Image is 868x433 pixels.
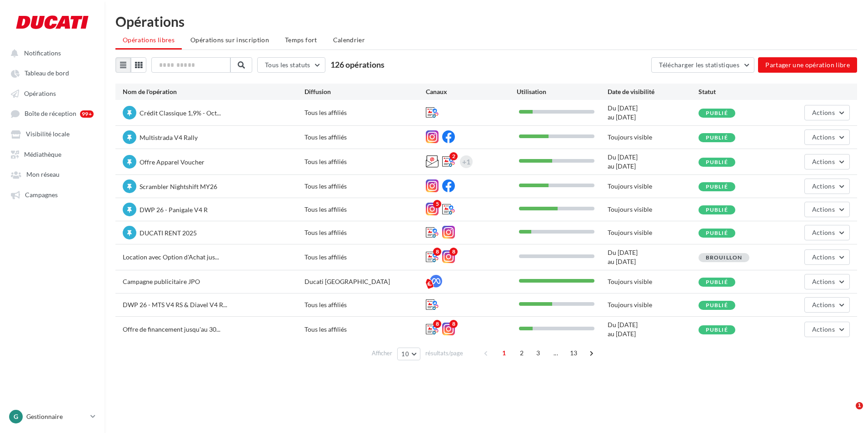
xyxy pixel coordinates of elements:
div: Utilisation [517,87,608,96]
span: Offre de financement jusqu'au 30... [123,325,220,333]
span: Actions [812,278,835,285]
button: Tous les statuts [257,57,325,73]
div: Diffusion [304,87,426,96]
p: Gestionnaire [26,412,87,421]
span: DWP 26 - Panigale V4 R [140,206,208,214]
div: Tous les affiliés [304,325,426,334]
a: Campagnes [5,186,99,203]
span: Médiathèque [24,150,61,158]
span: Tableau de bord [25,70,69,77]
span: Actions [812,182,835,190]
div: Tous les affiliés [304,133,426,142]
span: Visibilité locale [26,130,70,138]
div: Canaux [426,87,517,96]
span: Actions [812,109,835,116]
button: Partager une opération libre [758,57,857,73]
div: 8 [433,320,441,328]
span: Publié [706,109,728,116]
button: 10 [397,348,420,360]
button: Notifications [5,45,95,61]
div: 2 [449,152,458,160]
a: Médiathèque [5,146,99,162]
span: Opérations [24,90,56,97]
span: Publié [706,159,728,165]
span: 1 [497,346,511,360]
span: Publié [706,302,728,309]
span: Scrambler Nightshift MY26 [140,183,217,190]
span: 3 [531,346,545,360]
span: Publié [706,326,728,333]
span: G [14,412,18,421]
span: Notifications [24,49,61,57]
div: Du [DATE] au [DATE] [608,320,698,338]
span: Opérations sur inscription [190,36,269,44]
span: résultats/page [425,349,463,358]
span: Publié [706,279,728,285]
div: 8 [449,320,458,328]
span: Mon réseau [26,171,60,179]
div: Tous les affiliés [304,157,426,166]
a: Tableau de bord [5,65,99,81]
div: Toujours visible [608,300,698,309]
div: Tous les affiliés [304,108,426,117]
div: Toujours visible [608,182,698,191]
div: Statut [698,87,789,96]
div: Toujours visible [608,133,698,142]
span: Crédit Classique 1,9% - Oct... [140,109,221,117]
div: Date de visibilité [608,87,698,96]
div: Du [DATE] au [DATE] [608,153,698,171]
span: DUCATI RENT 2025 [140,229,197,237]
span: Temps fort [285,36,317,44]
span: Actions [812,325,835,333]
div: 99+ [80,110,94,118]
div: Ducati [GEOGRAPHIC_DATA] [304,277,426,286]
a: G Gestionnaire [7,408,97,425]
span: Actions [812,158,835,165]
span: Multistrada V4 Rally [140,134,198,141]
span: 10 [401,350,409,358]
div: Du [DATE] au [DATE] [608,104,698,122]
span: 2 [514,346,529,360]
span: Publié [706,229,728,236]
div: +1 [462,155,470,168]
a: Mon réseau [5,166,99,182]
button: Actions [804,202,850,217]
span: Actions [812,229,835,236]
iframe: Intercom live chat [837,402,859,424]
button: Télécharger les statistiques [651,57,754,73]
div: 8 [433,248,441,256]
div: Toujours visible [608,277,698,286]
span: Offre Apparel Voucher [140,158,205,166]
div: Tous les affiliés [304,205,426,214]
span: Tous les statuts [265,61,310,69]
span: Campagne publicitaire JPO [123,278,200,285]
button: Actions [804,105,850,120]
span: Brouillon [706,254,743,261]
span: Actions [812,205,835,213]
span: 1 [856,402,863,409]
div: Tous les affiliés [304,228,426,237]
span: Afficher [372,349,392,358]
div: 8 [449,248,458,256]
span: 13 [566,346,581,360]
span: Location avec Option d'Achat jus... [123,253,219,261]
button: Actions [804,225,850,240]
button: Actions [804,297,850,313]
div: 5 [433,200,441,208]
div: Tous les affiliés [304,182,426,191]
span: Campagnes [25,191,58,199]
div: Tous les affiliés [304,300,426,309]
span: Actions [812,133,835,141]
span: DWP 26 - MTS V4 RS & Diavel V4 R... [123,301,227,309]
button: Actions [804,322,850,337]
button: Actions [804,129,850,145]
span: Télécharger les statistiques [659,61,739,69]
button: Actions [804,179,850,194]
span: ... [549,346,563,360]
a: Opérations [5,85,99,101]
div: Nom de l'opération [123,87,304,96]
button: Actions [804,154,850,169]
span: Publié [706,183,728,190]
a: Visibilité locale [5,125,99,142]
div: Toujours visible [608,228,698,237]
